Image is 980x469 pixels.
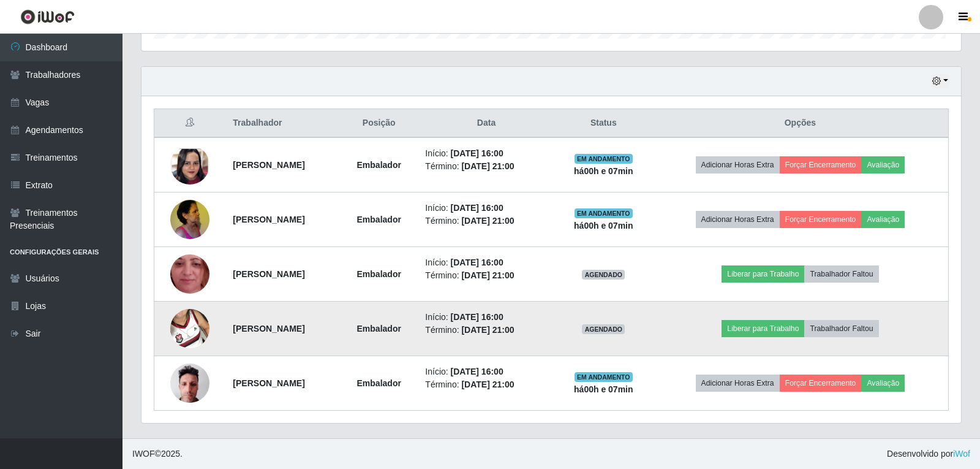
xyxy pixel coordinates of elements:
[555,109,652,138] th: Status
[696,211,780,228] button: Adicionar Horas Extra
[425,147,547,160] li: Início:
[170,357,209,409] img: 1751642348587.jpeg
[357,378,401,388] strong: Embalador
[574,166,633,176] strong: há 00 h e 07 min
[861,156,905,173] button: Avaliação
[461,216,514,226] time: [DATE] 21:00
[425,160,547,173] li: Término:
[461,270,514,280] time: [DATE] 21:00
[804,320,878,337] button: Trabalhador Faltou
[861,211,905,228] button: Avaliação
[451,367,503,376] time: [DATE] 16:00
[804,265,878,283] button: Trabalhador Faltou
[418,109,554,138] th: Data
[953,449,970,459] a: iWof
[582,270,625,280] span: AGENDADO
[461,379,514,389] time: [DATE] 21:00
[461,325,514,335] time: [DATE] 21:00
[461,161,514,171] time: [DATE] 21:00
[233,160,304,170] strong: [PERSON_NAME]
[170,123,209,208] img: 1721310780980.jpeg
[233,215,304,224] strong: [PERSON_NAME]
[170,193,209,245] img: 1739839717367.jpeg
[233,378,304,388] strong: [PERSON_NAME]
[132,448,183,460] span: © 2025 .
[696,375,780,392] button: Adicionar Horas Extra
[132,449,155,459] span: IWOF
[574,384,633,394] strong: há 00 h e 07 min
[357,215,401,224] strong: Embalador
[425,365,547,378] li: Início:
[425,324,547,337] li: Término:
[225,109,340,138] th: Trabalhador
[425,311,547,324] li: Início:
[340,109,418,138] th: Posição
[357,324,401,334] strong: Embalador
[574,221,633,231] strong: há 00 h e 07 min
[722,265,804,283] button: Liberar para Trabalho
[575,154,633,164] span: EM ANDAMENTO
[780,375,862,392] button: Forçar Encerramento
[425,256,547,269] li: Início:
[582,324,625,334] span: AGENDADO
[20,9,75,25] img: CoreUI Logo
[722,320,804,337] button: Liberar para Trabalho
[425,269,547,282] li: Término:
[652,109,949,138] th: Opções
[170,231,209,318] img: 1736442244800.jpeg
[575,208,633,218] span: EM ANDAMENTO
[425,378,547,391] li: Término:
[233,269,304,279] strong: [PERSON_NAME]
[575,372,633,382] span: EM ANDAMENTO
[696,156,780,173] button: Adicionar Horas Extra
[780,156,862,173] button: Forçar Encerramento
[451,203,503,213] time: [DATE] 16:00
[780,211,862,228] button: Forçar Encerramento
[451,148,503,158] time: [DATE] 16:00
[357,269,401,279] strong: Embalador
[425,202,547,215] li: Início:
[233,324,304,334] strong: [PERSON_NAME]
[170,294,209,364] img: 1744230818222.jpeg
[451,312,503,322] time: [DATE] 16:00
[451,257,503,267] time: [DATE] 16:00
[357,160,401,170] strong: Embalador
[887,448,970,460] span: Desenvolvido por
[425,215,547,227] li: Término:
[861,375,905,392] button: Avaliação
